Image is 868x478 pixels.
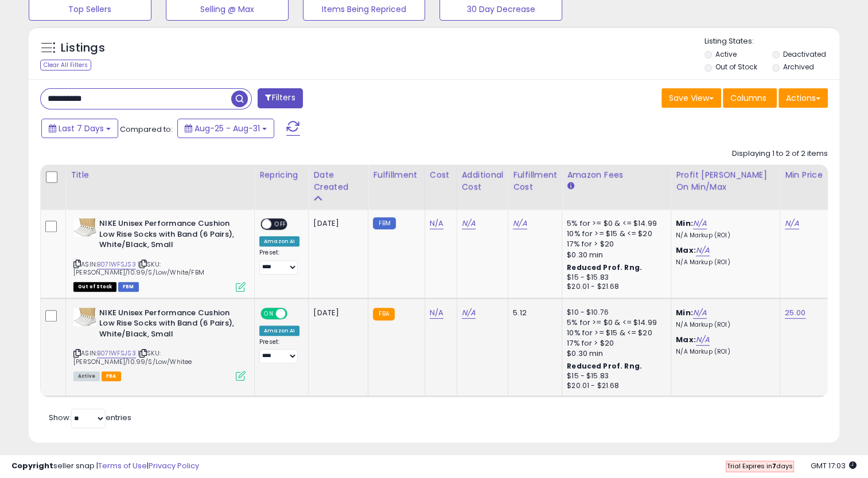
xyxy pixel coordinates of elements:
[567,338,662,348] div: 17% for > $20
[430,218,443,229] a: N/A
[259,249,299,275] div: Preset:
[73,308,96,326] img: 41r0Up0HW-L._SL40_.jpg
[61,40,105,56] h5: Listings
[462,307,476,319] a: N/A
[676,348,771,356] p: N/A Markup (ROI)
[73,218,96,237] img: 41r0Up0HW-L._SL40_.jpg
[462,218,476,229] a: N/A
[177,119,274,138] button: Aug-25 - Aug-31
[430,307,443,319] a: N/A
[567,381,662,391] div: $20.01 - $21.68
[259,169,303,181] div: Repricing
[567,371,662,381] div: $15 - $15.83
[567,169,666,181] div: Amazon Fees
[567,282,662,292] div: $20.01 - $21.68
[811,460,857,471] span: 2025-09-9 17:03 GMT
[313,169,363,193] div: Date Created
[73,218,246,291] div: ASIN:
[98,460,147,471] a: Terms of Use
[118,282,139,292] span: FBM
[73,260,204,277] span: | SKU: [PERSON_NAME]/10.99/S/Low/White/FBM
[286,308,304,318] span: OFF
[99,308,239,343] b: NIKE Unisex Performance Cushion Low Rise Socks with Band (6 Pairs), White/Black, Small
[785,307,805,319] a: 25.00
[567,181,574,191] small: Amazon Fees.
[779,88,828,108] button: Actions
[671,164,780,210] th: The percentage added to the cost of goods (COGS) that forms the calculator for Min & Max prices.
[513,169,557,193] div: Fulfillment Cost
[262,308,276,318] span: ON
[676,218,693,229] b: Min:
[373,217,395,229] small: FBM
[149,460,199,471] a: Privacy Policy
[783,49,826,59] label: Deactivated
[59,123,104,134] span: Last 7 Days
[40,60,91,70] div: Clear All Filters
[567,308,662,318] div: $10 - $10.76
[513,218,527,229] a: N/A
[567,250,662,260] div: $0.30 min
[313,218,359,229] div: [DATE]
[513,308,553,318] div: 5.12
[772,461,776,471] b: 7
[102,371,121,381] span: FBA
[696,245,710,256] a: N/A
[567,273,662,283] div: $15 - $15.83
[567,348,662,359] div: $0.30 min
[259,236,299,246] div: Amazon AI
[693,218,707,229] a: N/A
[676,169,775,193] div: Profit [PERSON_NAME] on Min/Max
[97,260,136,269] a: B071WFSJS3
[73,308,246,380] div: ASIN:
[567,361,642,371] b: Reduced Prof. Rng.
[783,62,814,72] label: Archived
[567,262,642,272] b: Reduced Prof. Rng.
[373,308,394,320] small: FBA
[715,49,737,59] label: Active
[462,169,504,193] div: Additional Cost
[73,348,192,366] span: | SKU: [PERSON_NAME]/10.99/S/Low/Whitee
[676,334,696,345] b: Max:
[567,328,662,338] div: 10% for >= $15 & <= $20
[97,348,136,358] a: B071WFSJS3
[676,258,771,267] p: N/A Markup (ROI)
[41,119,118,138] button: Last 7 Days
[732,148,828,159] div: Displaying 1 to 2 of 2 items
[704,36,839,47] p: Listing States:
[785,218,799,229] a: N/A
[259,326,299,336] div: Amazon AI
[661,88,721,108] button: Save View
[676,232,771,240] p: N/A Markup (ROI)
[567,239,662,249] div: 17% for > $20
[271,220,290,229] span: OFF
[120,124,173,135] span: Compared to:
[727,461,793,471] span: Trial Expires in days
[194,123,260,134] span: Aug-25 - Aug-31
[715,62,757,72] label: Out of Stock
[676,307,693,318] b: Min:
[258,88,302,108] button: Filters
[676,245,696,256] b: Max:
[259,338,299,364] div: Preset:
[696,334,710,346] a: N/A
[785,169,844,181] div: Min Price
[567,229,662,239] div: 10% for >= $15 & <= $20
[676,321,771,329] p: N/A Markup (ROI)
[730,92,766,104] span: Columns
[73,282,116,292] span: All listings that are currently out of stock and unavailable for purchase on Amazon
[567,218,662,229] div: 5% for >= $0 & <= $14.99
[373,169,419,181] div: Fulfillment
[723,88,777,108] button: Columns
[11,461,199,472] div: seller snap | |
[11,460,53,471] strong: Copyright
[71,169,250,181] div: Title
[49,412,131,423] span: Show: entries
[430,169,452,181] div: Cost
[73,371,100,381] span: All listings currently available for purchase on Amazon
[693,307,707,319] a: N/A
[313,308,359,318] div: [DATE]
[99,218,239,253] b: NIKE Unisex Performance Cushion Low Rise Socks with Band (6 Pairs), White/Black, Small
[567,318,662,328] div: 5% for >= $0 & <= $14.99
